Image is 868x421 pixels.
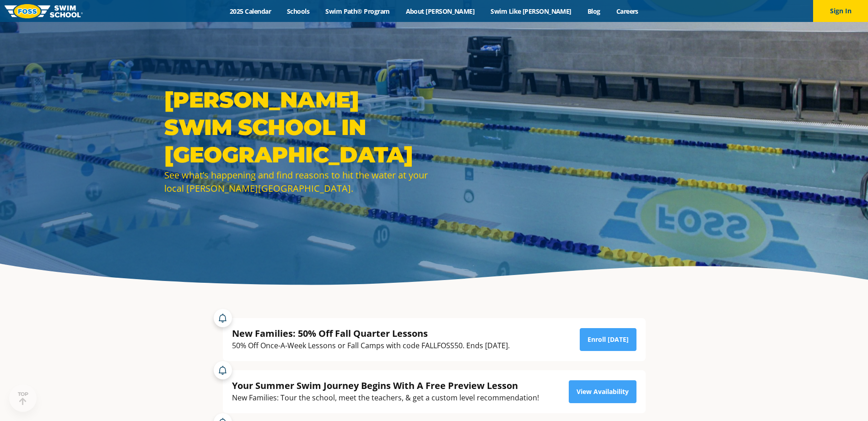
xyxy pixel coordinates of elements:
h1: [PERSON_NAME] Swim School in [GEOGRAPHIC_DATA] [164,86,430,168]
a: Enroll [DATE] [580,328,636,351]
div: See what’s happening and find reasons to hit the water at your local [PERSON_NAME][GEOGRAPHIC_DATA]. [164,168,430,195]
a: Schools [279,7,318,16]
div: New Families: Tour the school, meet the teachers, & get a custom level recommendation! [232,392,539,404]
div: TOP [18,391,28,405]
a: 2025 Calendar [222,7,279,16]
a: Swim Path® Program [318,7,398,16]
a: Blog [579,7,608,16]
a: About [PERSON_NAME] [398,7,483,16]
a: Careers [608,7,646,16]
div: Your Summer Swim Journey Begins With A Free Preview Lesson [232,379,539,392]
div: 50% Off Once-A-Week Lessons or Fall Camps with code FALLFOSS50. Ends [DATE]. [232,340,510,352]
div: New Families: 50% Off Fall Quarter Lessons [232,327,510,340]
a: Swim Like [PERSON_NAME] [483,7,580,16]
img: FOSS Swim School Logo [5,4,83,18]
a: View Availability [569,380,636,403]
